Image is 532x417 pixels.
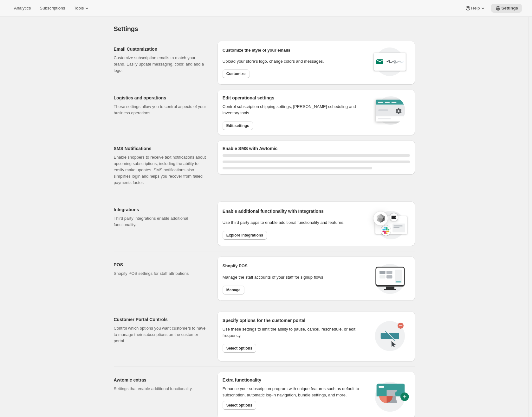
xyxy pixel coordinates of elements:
h2: POS [114,262,207,268]
span: Edit settings [226,123,249,128]
span: Tools [74,6,84,11]
h2: Email Customization [114,46,207,52]
p: Enhance your subscription program with unique features such as default to subscription, automatic... [223,386,367,398]
p: Upload your store’s logo, change colors and messages. [223,58,324,65]
button: Help [461,4,490,13]
span: Select options [226,346,252,351]
button: Analytics [10,4,35,13]
span: Analytics [14,6,31,11]
button: Settings [491,4,522,13]
h2: SMS Notifications [114,145,207,152]
p: Third party integrations enable additional functionality. [114,215,207,228]
p: Use third party apps to enable additional functionality and features. [223,219,367,226]
h2: Enable additional functionality with Integrations [223,208,367,214]
button: Subscriptions [36,4,69,13]
p: Control subscription shipping settings, [PERSON_NAME] scheduling and inventory tools. [223,104,364,116]
p: Enable shoppers to receive text notifications about upcoming subscriptions, including the ability... [114,154,207,186]
h2: Edit operational settings [223,95,364,101]
p: These settings allow you to control aspects of your business operations. [114,104,207,116]
button: Edit settings [223,121,253,130]
span: Settings [114,25,138,32]
div: Use these settings to limit the ability to pause, cancel, reschedule, or edit frequency. [223,326,370,339]
button: Tools [70,4,94,13]
p: Shopify POS settings for staff attributions [114,270,207,277]
button: Explore integrations [223,231,267,240]
h2: Specify options for the customer portal [223,317,370,324]
button: Select options [223,344,256,353]
h2: Extra functionality [223,377,261,383]
button: Customize [223,69,250,78]
p: Control which options you want customers to have to manage their subscriptions on the customer po... [114,325,207,344]
span: Select options [226,403,252,408]
h2: Customer Portal Controls [114,316,207,323]
p: Customize the style of your emails [223,47,290,54]
h2: Shopify POS [223,263,370,269]
span: Settings [501,6,518,11]
span: Subscriptions [40,6,65,11]
p: Settings that enable additional functionality. [114,386,207,392]
span: Help [471,6,480,11]
h2: Enable SMS with Awtomic [223,145,410,152]
p: Customize subscription emails to match your brand. Easily update messaging, color, and add a logo. [114,55,207,74]
p: Manage the staff accounts of your staff for signup flows [223,274,370,281]
button: Select options [223,401,256,410]
h2: Integrations [114,206,207,213]
button: Manage [223,286,244,294]
h2: Awtomic extras [114,377,207,383]
span: Explore integrations [226,233,263,238]
span: Customize [226,71,246,76]
span: Manage [226,287,241,293]
h2: Logistics and operations [114,95,207,101]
